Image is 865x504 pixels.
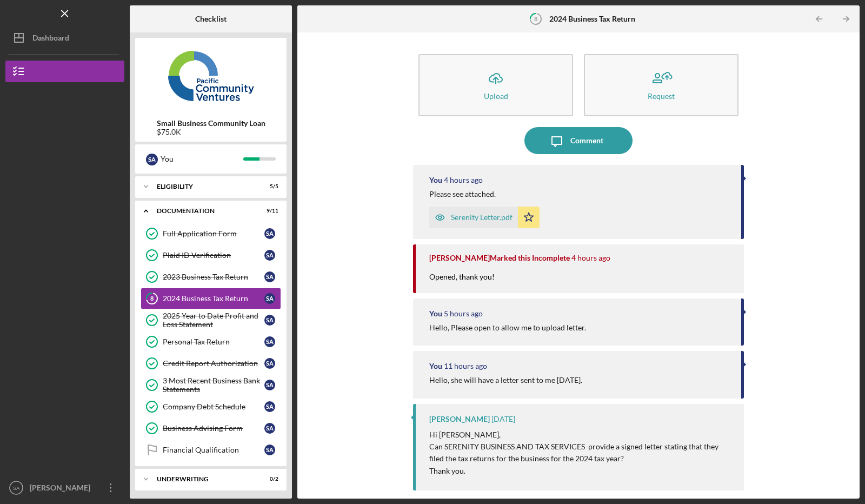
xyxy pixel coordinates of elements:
[534,15,537,22] tspan: 8
[429,429,733,441] p: Hi [PERSON_NAME],
[163,229,264,238] div: Full Application Form
[163,402,264,411] div: Company Debt Schedule
[259,183,278,190] div: 5 / 5
[141,223,281,244] a: Full Application FormSA
[157,128,265,136] div: $75.0K
[141,374,281,396] a: 3 Most Recent Business Bank StatementsSA
[429,309,442,318] div: You
[444,309,483,318] time: 2025-09-12 21:34
[161,150,243,168] div: You
[491,415,515,423] time: 2025-09-12 00:05
[141,288,281,309] a: 82024 Business Tax ReturnSA
[570,127,603,154] div: Comment
[195,15,227,23] b: Checklist
[163,273,264,281] div: 2023 Business Tax Return
[429,190,496,198] div: Please see attached.
[264,380,275,390] div: S A
[429,465,733,477] p: Thank you.
[429,376,582,384] div: Hello, she will have a letter sent to me [DATE].
[264,250,275,261] div: S A
[141,266,281,288] a: 2023 Business Tax ReturnSA
[157,208,251,214] div: Documentation
[141,331,281,353] a: Personal Tax ReturnSA
[429,271,505,293] div: Opened, thank you!
[141,244,281,266] a: Plaid ID VerificationSA
[32,27,69,51] div: Dashboard
[429,415,490,423] div: [PERSON_NAME]
[163,376,264,394] div: 3 Most Recent Business Bank Statements
[524,127,633,154] button: Comment
[163,294,264,303] div: 2024 Business Tax Return
[429,441,733,465] p: Can SERENITY BUSINESS AND TAX SERVICES provide a signed letter stating that they filed the tax re...
[484,92,508,100] div: Upload
[549,15,635,23] b: 2024 Business Tax Return
[5,477,124,499] button: SA[PERSON_NAME]
[163,446,264,454] div: Financial Qualification
[264,271,275,282] div: S A
[27,477,97,501] div: [PERSON_NAME]
[5,27,124,49] button: Dashboard
[157,476,251,482] div: Underwriting
[141,309,281,331] a: 2025 Year to Date Profit and Loss StatementSA
[163,337,264,346] div: Personal Tax Return
[259,208,278,214] div: 9 / 11
[141,396,281,417] a: Company Debt ScheduleSA
[259,476,278,482] div: 0 / 2
[264,401,275,412] div: S A
[451,213,513,222] div: Serenity Letter.pdf
[264,336,275,347] div: S A
[163,359,264,368] div: Credit Report Authorization
[444,362,487,370] time: 2025-09-12 15:08
[571,254,610,262] time: 2025-09-12 21:54
[429,254,570,262] div: [PERSON_NAME] Marked this Incomplete
[163,311,264,329] div: 2025 Year to Date Profit and Loss Statement
[163,251,264,260] div: Plaid ID Verification
[141,439,281,461] a: Financial QualificationSA
[150,295,154,302] tspan: 8
[648,92,675,100] div: Request
[444,176,483,184] time: 2025-09-12 22:01
[141,417,281,439] a: Business Advising FormSA
[429,207,540,228] button: Serenity Letter.pdf
[429,362,442,370] div: You
[13,485,20,491] text: SA
[264,445,275,455] div: S A
[264,315,275,326] div: S A
[135,43,287,108] img: Product logo
[429,176,442,184] div: You
[418,54,573,116] button: Upload
[264,228,275,239] div: S A
[146,154,158,165] div: S A
[584,54,738,116] button: Request
[429,323,586,332] div: Hello, Please open to allow me to upload letter.
[163,424,264,433] div: Business Advising Form
[264,423,275,434] div: S A
[157,183,251,190] div: Eligibility
[264,358,275,369] div: S A
[141,353,281,374] a: Credit Report AuthorizationSA
[264,293,275,304] div: S A
[157,119,265,128] b: Small Business Community Loan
